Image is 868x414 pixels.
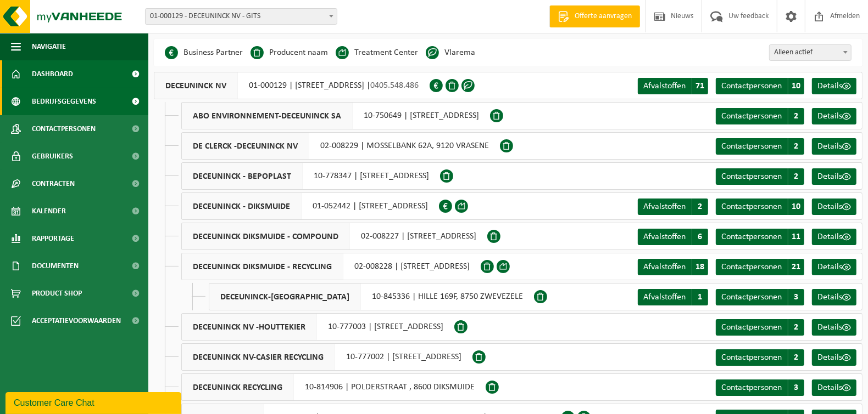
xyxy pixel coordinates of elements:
[812,78,856,94] a: Details
[788,379,804,396] span: 3
[788,289,804,305] span: 3
[788,349,804,366] span: 2
[692,78,708,94] span: 71
[370,81,419,90] span: 0405.548.486
[812,289,856,305] a: Details
[788,138,804,155] span: 2
[181,132,500,160] div: 02-008229 | MOSSELBANK 62A, 9120 VRASENE
[721,323,782,332] span: Contactpersonen
[812,349,856,366] a: Details
[817,82,842,90] span: Details
[32,280,82,307] span: Product Shop
[721,142,782,151] span: Contactpersonen
[182,163,303,189] span: DECEUNINCK - BEPOPLAST
[182,223,350,249] span: DECEUNINCK DIKSMUIDE - COMPOUND
[182,374,294,400] span: DECEUNINCK RECYCLING
[181,223,487,250] div: 02-008227 | [STREET_ADDRESS]
[181,343,472,371] div: 10-777002 | [STREET_ADDRESS]
[638,259,708,275] a: Afvalstoffen 18
[643,202,686,211] span: Afvalstoffen
[32,33,66,60] span: Navigatie
[788,319,804,336] span: 2
[721,172,782,181] span: Contactpersonen
[721,353,782,362] span: Contactpersonen
[716,168,804,185] a: Contactpersonen 2
[812,199,856,215] a: Details
[181,313,454,341] div: 10-777003 | [STREET_ADDRESS]
[812,379,856,396] a: Details
[32,115,96,143] span: Contactpersonen
[32,197,66,225] span: Kalender
[154,72,238,99] span: DECEUNINCK NV
[716,229,804,245] a: Contactpersonen 11
[812,168,856,185] a: Details
[817,202,842,211] span: Details
[721,263,782,271] span: Contactpersonen
[426,44,475,61] li: Vlarema
[716,289,804,305] a: Contactpersonen 3
[812,108,856,124] a: Details
[817,353,842,362] span: Details
[32,88,96,115] span: Bedrijfsgegevens
[721,112,782,121] span: Contactpersonen
[788,259,804,275] span: 21
[638,78,708,94] a: Afvalstoffen 71
[721,293,782,302] span: Contactpersonen
[182,344,335,370] span: DECEUNINCK NV-CASIER RECYCLING
[817,232,842,241] span: Details
[692,259,708,275] span: 18
[770,45,851,60] span: Alleen actief
[32,225,74,252] span: Rapportage
[182,253,343,280] span: DECEUNINCK DIKSMUIDE - RECYCLING
[716,349,804,366] a: Contactpersonen 2
[572,11,635,22] span: Offerte aanvragen
[182,193,302,219] span: DECEUNINCK - DIKSMUIDE
[716,319,804,336] a: Contactpersonen 2
[182,133,309,159] span: DE CLERCK -DECEUNINCK NV
[812,138,856,155] a: Details
[817,293,842,302] span: Details
[643,232,686,241] span: Afvalstoffen
[788,168,804,185] span: 2
[817,383,842,392] span: Details
[812,229,856,245] a: Details
[692,229,708,245] span: 6
[145,8,337,25] span: 01-000129 - DECEUNINCK NV - GITS
[788,199,804,215] span: 10
[643,82,686,90] span: Afvalstoffen
[721,82,782,90] span: Contactpersonen
[209,283,361,310] span: DECEUNINCK-[GEOGRAPHIC_DATA]
[812,259,856,275] a: Details
[721,232,782,241] span: Contactpersonen
[638,289,708,305] a: Afvalstoffen 1
[32,307,121,334] span: Acceptatievoorwaarden
[32,60,73,88] span: Dashboard
[32,143,73,170] span: Gebruikers
[251,44,328,61] li: Producent naam
[643,293,686,302] span: Afvalstoffen
[32,170,75,197] span: Contracten
[181,162,440,190] div: 10-778347 | [STREET_ADDRESS]
[769,44,852,61] span: Alleen actief
[788,78,804,94] span: 10
[716,108,804,124] a: Contactpersonen 2
[716,199,804,215] a: Contactpersonen 10
[181,373,486,401] div: 10-814906 | POLDERSTRAAT , 8600 DIKSMUIDE
[638,199,708,215] a: Afvalstoffen 2
[549,5,640,27] a: Offerte aanvragen
[692,289,708,305] span: 1
[817,172,842,181] span: Details
[817,323,842,332] span: Details
[817,142,842,151] span: Details
[716,259,804,275] a: Contactpersonen 21
[5,390,183,414] iframe: chat widget
[788,229,804,245] span: 11
[788,108,804,124] span: 2
[154,72,430,99] div: 01-000129 | [STREET_ADDRESS] |
[146,9,337,24] span: 01-000129 - DECEUNINCK NV - GITS
[209,283,534,310] div: 10-845336 | HILLE 169F, 8750 ZWEVEZELE
[32,252,79,280] span: Documenten
[181,102,490,129] div: 10-750649 | [STREET_ADDRESS]
[716,78,804,94] a: Contactpersonen 10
